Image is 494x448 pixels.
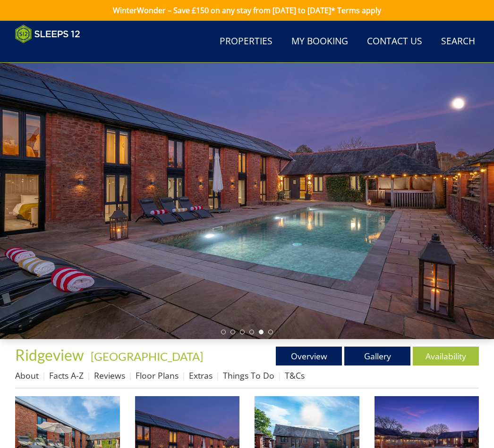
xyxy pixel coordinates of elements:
a: Ridgeview [15,346,87,364]
span: - [87,349,203,363]
a: Search [437,31,479,52]
a: About [15,370,39,381]
a: Gallery [344,347,410,365]
a: Availability [413,347,479,365]
iframe: Customer reviews powered by Trustpilot [10,49,110,57]
a: Extras [189,370,213,381]
a: Floor Plans [136,370,179,381]
a: T&Cs [285,370,305,381]
a: Things To Do [223,370,274,381]
a: Overview [276,347,342,365]
a: Reviews [94,370,125,381]
a: [GEOGRAPHIC_DATA] [91,349,203,363]
img: Sleeps 12 [15,25,80,43]
a: Contact Us [363,31,426,52]
span: Ridgeview [15,346,84,364]
a: My Booking [288,31,352,52]
a: Properties [216,31,276,52]
a: Facts A-Z [49,370,84,381]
